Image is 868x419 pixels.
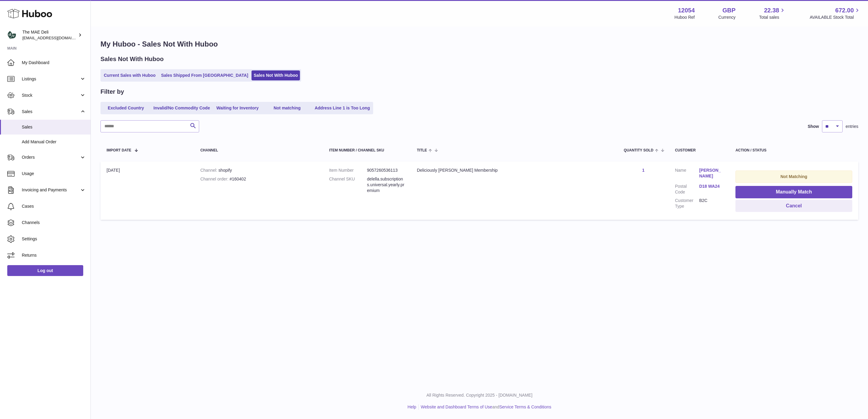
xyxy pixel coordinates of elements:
[735,186,852,198] button: Manually Match
[252,70,300,80] a: Sales Not With Huboo
[699,167,723,179] a: [PERSON_NAME]
[642,168,645,173] a: 1
[22,60,86,66] span: My Dashboard
[417,167,612,173] div: Deliciously [PERSON_NAME] Membership
[835,6,854,15] span: 672.00
[718,15,736,20] div: Currency
[846,124,858,129] span: entries
[759,6,786,20] a: 22.38 Total sales
[735,200,852,212] button: Cancel
[7,265,83,276] a: Log out
[408,404,416,409] a: Help
[675,148,723,152] div: Customer
[759,15,786,20] span: Total sales
[499,404,551,409] a: Service Terms & Conditions
[367,167,405,173] dd: 9057260536113
[675,167,699,180] dt: Name
[213,103,262,113] a: Waiting for Inventory
[102,103,150,113] a: Excluded Country
[22,124,86,130] span: Sales
[100,161,194,220] td: [DATE]
[159,70,250,80] a: Sales Shipped From [GEOGRAPHIC_DATA]
[367,176,405,193] dd: delella.subscriptions.universal.yearly.premium
[96,392,863,398] p: All Rights Reserved. Copyright 2025 - [DOMAIN_NAME]
[329,176,367,193] dt: Channel SKU
[22,29,77,41] div: The MAE Deli
[810,15,861,20] span: AVAILABLE Stock Total
[22,171,86,177] span: Usage
[329,167,367,173] dt: Item Number
[313,103,372,113] a: Address Line 1 is Too Long
[100,88,124,96] h2: Filter by
[22,203,86,209] span: Cases
[22,93,80,98] span: Stock
[675,15,695,20] div: Huboo Ref
[22,109,80,115] span: Sales
[675,184,699,195] dt: Postal Code
[151,103,212,113] a: Invalid/No Commodity Code
[100,39,858,49] h1: My Huboo - Sales Not With Huboo
[781,174,807,179] strong: Not Matching
[22,187,80,193] span: Invoicing and Payments
[22,236,86,242] span: Settings
[7,31,16,40] img: logistics@deliciouslyella.com
[200,168,219,173] strong: Channel
[421,404,492,409] a: Website and Dashboard Terms of Use
[200,148,317,152] div: Channel
[624,148,653,152] span: Quantity Sold
[263,103,311,113] a: Not matching
[200,167,317,173] div: shopify
[810,6,861,20] a: 672.00 AVAILABLE Stock Total
[102,70,158,80] a: Current Sales with Huboo
[699,198,723,209] dd: B2C
[200,177,230,181] strong: Channel order
[22,139,86,145] span: Add Manual Order
[22,35,89,40] span: [EMAIL_ADDRESS][DOMAIN_NAME]
[22,76,80,82] span: Listings
[808,124,819,129] label: Show
[329,148,405,152] div: Item Number / Channel SKU
[699,184,723,189] a: D18 WA24
[22,252,86,258] span: Returns
[675,198,699,209] dt: Customer Type
[722,6,735,15] strong: GBP
[735,148,852,152] div: Action / Status
[100,55,164,63] h2: Sales Not With Huboo
[22,154,80,160] span: Orders
[678,6,695,15] strong: 12054
[419,404,551,410] li: and
[107,148,131,152] span: Import date
[22,220,86,226] span: Channels
[417,148,427,152] span: Title
[764,6,779,15] span: 22.38
[200,176,317,182] div: #160402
